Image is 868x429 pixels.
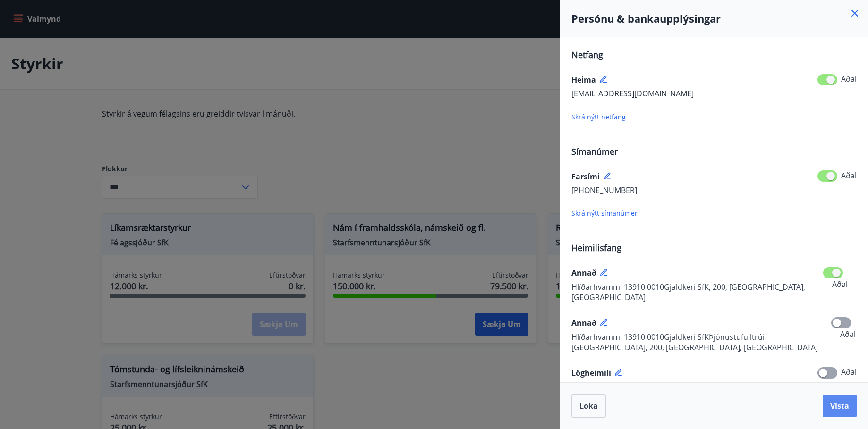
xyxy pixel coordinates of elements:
[571,209,638,218] span: Skrá nýtt símanúmer
[841,367,857,377] span: Aðal
[571,318,596,328] span: Annað
[571,332,836,353] span: Hlíðarhvammi 13910 0010Gjaldkeri SfKÞjónustufulltrúi [GEOGRAPHIC_DATA], 200, [GEOGRAPHIC_DATA], [...
[579,401,598,411] span: Loka
[571,112,626,121] span: Skrá nýtt netfang
[571,11,857,25] h4: Persónu & bankaupplýsingar
[571,75,596,85] span: Heima
[571,394,606,418] button: Loka
[571,368,611,378] span: Lögheimili
[571,268,596,278] span: Annað
[832,279,848,289] span: Aðal
[571,381,784,392] span: Hlíðarhvammi 1, [GEOGRAPHIC_DATA], [GEOGRAPHIC_DATA]
[823,395,857,417] button: Vista
[840,329,856,339] span: Aðal
[571,146,618,157] span: Símanúmer
[571,282,828,303] span: Hlíðarhvammi 13910 0010Gjaldkeri SfK, 200, [GEOGRAPHIC_DATA], [GEOGRAPHIC_DATA]
[571,242,621,253] span: Heimilisfang
[841,170,857,181] span: Aðal
[830,401,849,411] span: Vista
[571,49,603,60] span: Netfang
[571,88,694,99] span: [EMAIL_ADDRESS][DOMAIN_NAME]
[571,171,600,182] span: Farsími
[571,185,637,195] span: [PHONE_NUMBER]
[841,74,857,84] span: Aðal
